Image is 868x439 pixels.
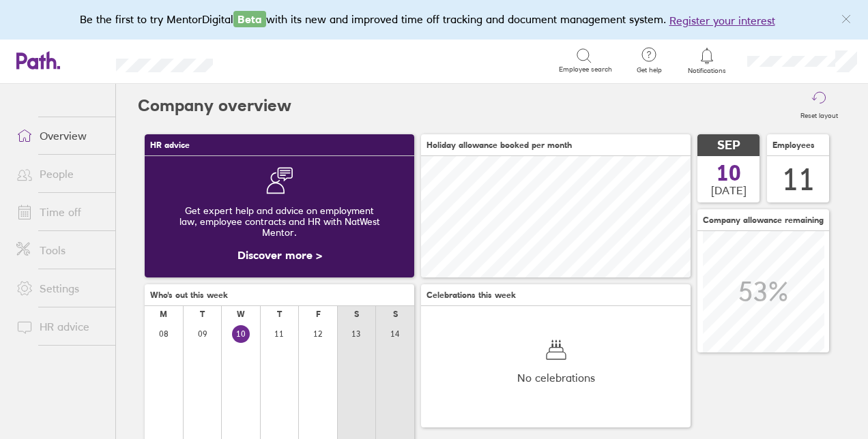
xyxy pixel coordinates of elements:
[669,12,775,29] button: Register your interest
[559,65,612,74] span: Employee search
[5,313,115,340] a: HR advice
[426,140,572,150] span: Holiday allowance booked per month
[237,309,245,319] div: W
[703,215,824,225] span: Company allowance remaining
[792,84,846,127] button: Reset layout
[5,122,115,149] a: Overview
[782,162,815,197] div: 11
[5,198,115,226] a: Time off
[316,309,321,319] div: F
[237,248,322,262] a: Discover more >
[685,46,729,75] a: Notifications
[5,160,115,187] a: People
[717,162,741,184] span: 10
[138,84,291,127] h2: Company overview
[233,11,266,27] span: Beta
[792,108,846,120] label: Reset layout
[150,140,190,150] span: HR advice
[393,309,398,319] div: S
[5,275,115,302] a: Settings
[277,309,282,319] div: T
[354,309,359,319] div: S
[426,290,516,300] span: Celebrations this week
[685,67,729,75] span: Notifications
[156,194,403,249] div: Get expert help and advice on employment law, employee contracts and HR with NatWest Mentor.
[80,11,789,29] div: Be the first to try MentorDigital with its new and improved time off tracking and document manage...
[160,309,167,319] div: M
[250,54,285,66] div: Search
[150,290,228,300] span: Who's out this week
[627,66,671,74] span: Get help
[772,140,815,150] span: Employees
[517,372,595,384] span: No celebrations
[717,138,740,153] span: SEP
[200,309,205,319] div: T
[711,184,747,196] span: [DATE]
[5,237,115,264] a: Tools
